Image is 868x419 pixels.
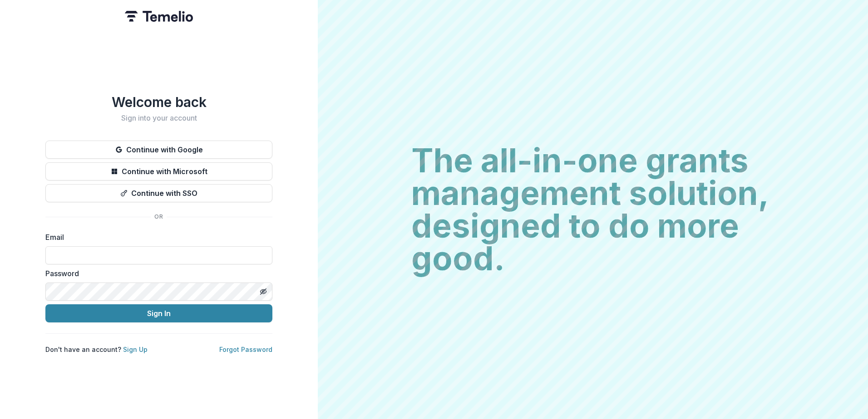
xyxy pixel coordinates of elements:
button: Continue with Google [45,141,272,159]
a: Sign Up [123,346,148,353]
label: Password [45,268,267,279]
img: Temelio [125,11,193,22]
label: Email [45,232,267,243]
h1: Welcome back [45,94,272,110]
button: Continue with Microsoft [45,162,272,180]
h2: Sign into your account [45,114,272,122]
button: Sign In [45,304,272,322]
a: Forgot Password [219,346,272,353]
button: Toggle password visibility [256,284,271,299]
p: Don't have an account? [45,345,148,354]
button: Continue with SSO [45,184,272,202]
